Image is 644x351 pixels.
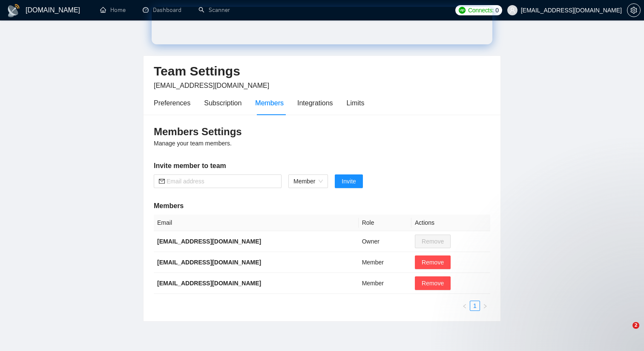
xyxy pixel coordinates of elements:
button: Invite [335,174,362,188]
span: user [509,7,515,13]
h5: Members [154,201,490,211]
li: Previous Page [460,301,470,311]
span: 2 [632,322,639,329]
button: setting [627,3,641,17]
button: Remove [415,276,451,290]
h5: Invite member to team [154,161,490,171]
span: 0 [495,6,499,15]
a: searchScanner [198,6,230,14]
b: [EMAIL_ADDRESS][DOMAIN_NAME] [157,259,261,266]
a: setting [627,7,641,14]
th: Role [359,215,411,231]
span: [EMAIL_ADDRESS][DOMAIN_NAME] [154,82,269,89]
th: Actions [411,215,490,231]
b: [EMAIL_ADDRESS][DOMAIN_NAME] [157,280,261,287]
a: homeHome [100,6,126,14]
td: Member [359,252,411,273]
div: Subscription [204,98,241,108]
button: Remove [415,255,451,269]
img: logo [7,4,20,17]
span: Remove [422,258,444,267]
div: Integrations [297,98,333,108]
span: Member [293,175,323,188]
li: 1 [470,301,480,311]
h2: Team Settings [154,63,490,80]
span: Connects: [468,6,494,15]
td: Member [359,273,411,294]
iframe: Intercom live chat banner [152,7,492,44]
span: Remove [422,278,444,288]
div: Limits [347,98,365,108]
span: setting [627,7,640,14]
span: mail [159,178,165,184]
button: left [460,301,470,311]
span: Invite [342,177,356,186]
th: Email [154,215,359,231]
iframe: Intercom live chat [615,322,635,342]
span: Manage your team members. [154,140,232,147]
td: Owner [359,231,411,252]
h3: Members Settings [154,125,490,139]
a: 1 [470,301,480,310]
span: left [462,304,467,309]
b: [EMAIL_ADDRESS][DOMAIN_NAME] [157,238,261,245]
a: dashboardDashboard [143,6,181,14]
div: Preferences [154,98,190,108]
div: Members [255,98,284,108]
input: Email address [167,177,276,186]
